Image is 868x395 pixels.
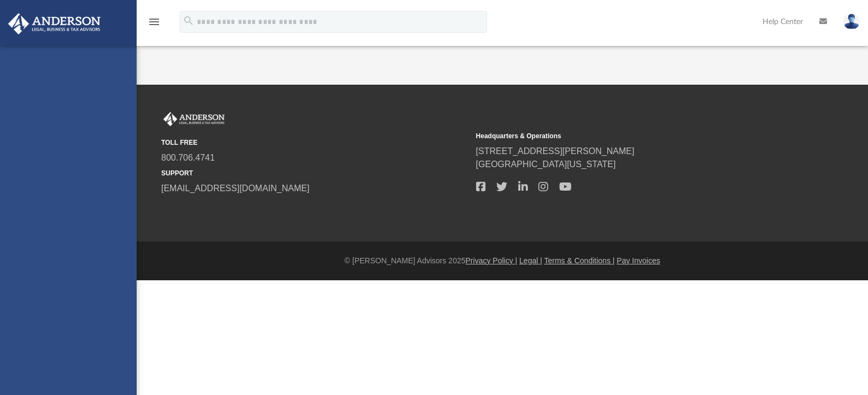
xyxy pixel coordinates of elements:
[148,21,161,28] a: menu
[519,256,542,265] a: Legal |
[476,160,616,169] a: [GEOGRAPHIC_DATA][US_STATE]
[466,256,518,265] a: Privacy Policy |
[161,112,227,126] img: Anderson Advisors Platinum Portal
[161,138,468,148] small: TOLL FREE
[161,168,468,178] small: SUPPORT
[161,184,309,193] a: [EMAIL_ADDRESS][DOMAIN_NAME]
[148,15,161,28] i: menu
[476,146,635,156] a: [STREET_ADDRESS][PERSON_NAME]
[476,131,783,141] small: Headquarters & Operations
[161,153,215,162] a: 800.706.4741
[617,256,660,265] a: Pay Invoices
[843,14,860,30] img: User Pic
[183,15,195,27] i: search
[5,13,104,34] img: Anderson Advisors Platinum Portal
[137,255,868,267] div: © [PERSON_NAME] Advisors 2025
[544,256,615,265] a: Terms & Conditions |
